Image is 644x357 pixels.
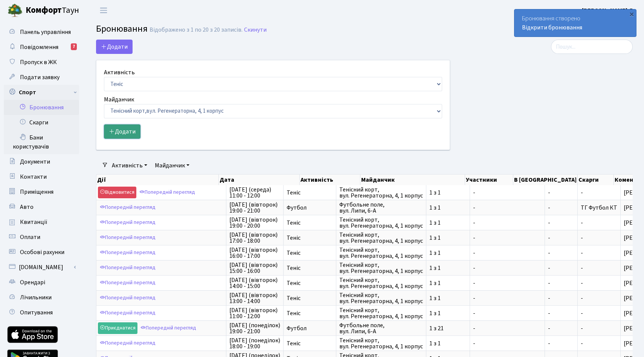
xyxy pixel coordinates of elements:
[465,175,513,185] th: Участники
[20,28,71,36] span: Панель управління
[4,169,79,184] a: Контакти
[287,250,333,256] span: Теніс
[229,202,280,214] span: [DATE] (вівторок) 19:00 - 21:00
[4,55,79,70] a: Пропуск в ЖК
[4,305,79,320] a: Опитування
[473,340,542,346] span: -
[287,265,333,271] span: Теніс
[4,199,79,215] a: Авто
[98,307,157,319] a: Попередній перегляд
[20,43,58,51] span: Повідомлення
[4,25,79,40] a: Панель управління
[429,220,467,226] span: 1 з 1
[429,265,467,271] span: 1 з 1
[581,249,583,257] span: -
[98,217,157,228] a: Попередній перегляд
[98,232,157,244] a: Попередній перегляд
[4,290,79,305] a: Лічильники
[20,293,52,302] span: Лічильники
[244,26,267,34] a: Скинути
[582,6,635,15] a: [PERSON_NAME] Д.
[20,278,45,287] span: Орендарі
[339,187,423,199] span: Тенісний корт, вул. Регенераторна, 4, 1 корпус
[4,70,79,85] a: Подати заявку
[287,310,333,316] span: Теніс
[581,339,583,348] span: -
[98,292,157,304] a: Попередній перегляд
[20,188,53,196] span: Приміщення
[548,310,574,316] span: -
[429,325,467,331] span: 1 з 21
[219,175,300,185] th: Дата
[339,307,423,319] span: Тенісний корт, вул. Регенераторна, 4, 1 корпус
[96,175,219,185] th: Дії
[473,250,542,256] span: -
[300,175,360,185] th: Активність
[4,100,79,115] a: Бронювання
[339,262,423,274] span: Тенісний корт, вул. Регенераторна, 4, 1 корпус
[96,22,148,35] span: Бронювання
[581,204,617,212] span: ТГ Футбол КТ
[96,40,133,54] button: Додати
[473,190,542,196] span: -
[514,9,636,37] div: Бронювання створено
[229,337,280,349] span: [DATE] (понеділок) 18:00 - 19:00
[229,247,280,259] span: [DATE] (вівторок) 16:00 - 17:00
[4,40,79,55] a: Повідомлення7
[429,235,467,241] span: 1 з 1
[98,277,157,289] a: Попередній перегляд
[4,215,79,230] a: Квитанції
[473,265,542,271] span: -
[229,232,280,244] span: [DATE] (вівторок) 17:00 - 18:00
[578,175,614,185] th: Скарги
[581,279,583,287] span: -
[513,175,578,185] th: В [GEOGRAPHIC_DATA]
[4,260,79,275] a: [DOMAIN_NAME]
[360,175,465,185] th: Майданчик
[551,40,633,54] input: Пошук...
[71,43,77,50] div: 7
[473,295,542,301] span: -
[548,295,574,301] span: -
[581,219,583,227] span: -
[287,340,333,346] span: Теніс
[473,235,542,241] span: -
[98,187,136,198] a: Відмовитися
[4,184,79,199] a: Приміщення
[98,337,157,349] a: Попередній перегляд
[98,262,157,274] a: Попередній перегляд
[473,205,542,211] span: -
[473,325,542,331] span: -
[628,10,635,18] div: ×
[581,309,583,317] span: -
[4,245,79,260] a: Особові рахунки
[137,187,197,198] a: Попередній перегляд
[473,220,542,226] span: -
[26,4,62,16] b: Комфорт
[4,230,79,245] a: Оплати
[20,218,47,226] span: Квитанції
[429,205,467,211] span: 1 з 1
[429,340,467,346] span: 1 з 1
[339,292,423,304] span: Тенісний корт, вул. Регенераторна, 4, 1 корпус
[287,295,333,301] span: Теніс
[287,190,333,196] span: Теніс
[104,95,134,104] label: Майданчик
[98,322,137,334] a: Приєднатися
[548,235,574,241] span: -
[20,158,50,166] span: Документи
[287,205,333,211] span: Футбол
[548,220,574,226] span: -
[104,124,140,139] button: Додати
[139,322,198,334] a: Попередній перегляд
[20,233,40,241] span: Оплати
[429,190,467,196] span: 1 з 1
[229,187,280,199] span: [DATE] (середа) 11:00 - 12:00
[229,262,280,274] span: [DATE] (вівторок) 15:00 - 16:00
[229,292,280,304] span: [DATE] (вівторок) 13:00 - 14:00
[98,247,157,259] a: Попередній перегляд
[339,322,423,334] span: Футбольне поле, вул. Липи, 6-А
[4,154,79,169] a: Документи
[339,232,423,244] span: Тенісний корт, вул. Регенераторна, 4, 1 корпус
